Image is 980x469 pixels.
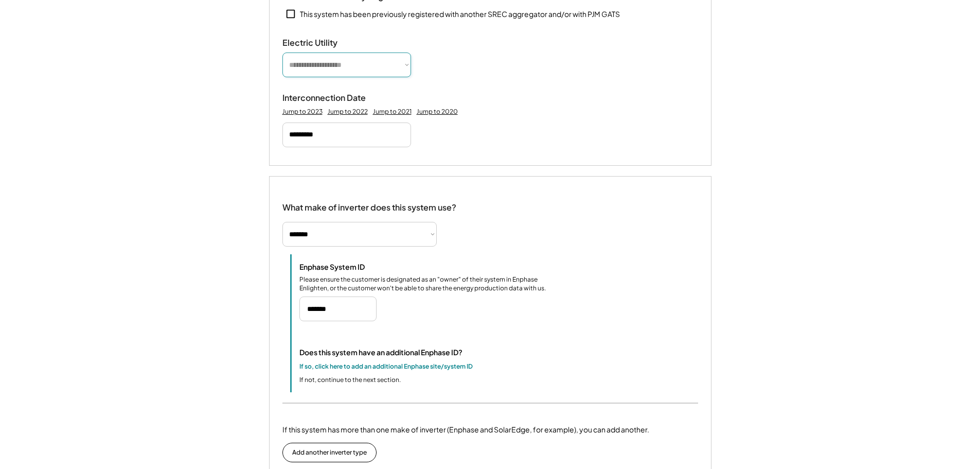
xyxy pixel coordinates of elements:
[299,275,557,293] div: Please ensure the customer is designated as an "owner" of their system in Enphase Enlighten, or t...
[282,443,377,462] button: Add another inverter type
[299,362,473,371] div: If so, click here to add an additional Enphase site/system ID
[282,192,456,215] div: What make of inverter does this system use?
[282,93,385,103] div: Interconnection Date
[282,38,385,48] div: Electric Utility
[299,262,402,271] div: Enphase System ID
[282,108,323,116] div: Jump to 2023
[300,9,620,20] div: This system has been previously registered with another SREC aggregator and/or with PJM GATS
[417,108,458,116] div: Jump to 2020
[299,375,401,385] div: If not, continue to the next section.
[299,347,462,358] div: Does this system have an additional Enphase ID?
[328,108,368,116] div: Jump to 2022
[373,108,412,116] div: Jump to 2021
[282,424,649,435] div: If this system has more than one make of inverter (Enphase and SolarEdge, for example), you can a...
